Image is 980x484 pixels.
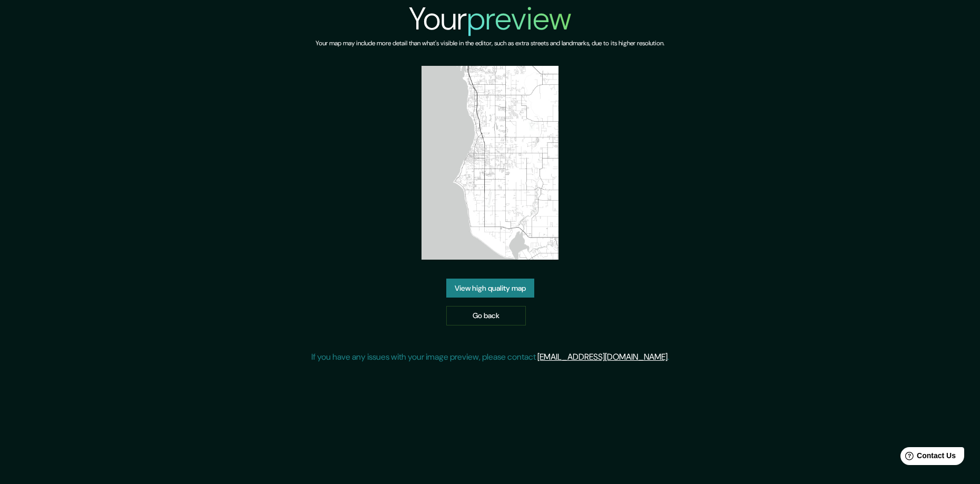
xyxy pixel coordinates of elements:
img: created-map-preview [422,66,558,260]
a: View high quality map [446,279,534,298]
h6: Your map may include more detail than what's visible in the editor, such as extra streets and lan... [316,38,664,49]
a: [EMAIL_ADDRESS][DOMAIN_NAME] [537,351,668,362]
a: Go back [446,306,526,325]
iframe: Help widget launcher [886,443,968,472]
p: If you have any issues with your image preview, please contact . [311,351,669,363]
